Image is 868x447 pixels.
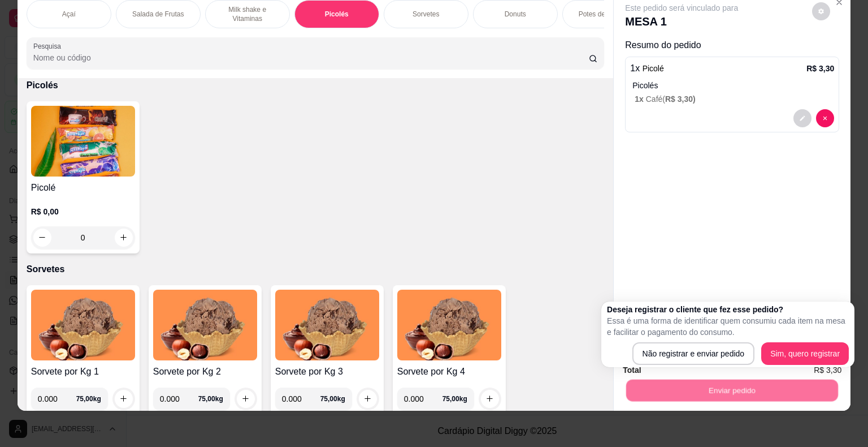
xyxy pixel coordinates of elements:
[359,390,377,408] button: increase-product-quantity
[31,290,135,360] img: product-image
[132,10,184,19] p: Salada de Frutas
[625,2,738,14] p: Este pedido será vinculado para
[397,365,501,379] h4: Sorvete por Kg 4
[607,315,849,338] p: Essa é uma forma de identificar quem consumiu cada item na mesa e facilitar o pagamento do consumo.
[812,2,830,20] button: decrease-product-quantity
[153,290,257,360] img: product-image
[404,388,442,410] input: 0.00
[275,365,379,379] h4: Sorvete por Kg 3
[814,364,841,376] span: R$ 3,30
[237,390,255,408] button: increase-product-quantity
[215,5,280,23] p: Milk shake e Vitaminas
[761,342,849,365] button: Sim, quero registrar
[635,94,645,104] span: 1 x
[31,365,135,379] h4: Sorvete por Kg 1
[33,52,589,63] input: Pesquisa
[632,342,755,365] button: Não registrar e enviar pedido
[626,380,838,402] button: Enviar pedido
[413,10,439,19] p: Sorvetes
[33,41,65,51] label: Pesquisa
[31,106,135,177] img: product-image
[643,64,664,73] span: Picolé
[27,263,605,276] p: Sorvetes
[115,390,133,408] button: increase-product-quantity
[806,63,834,74] p: R$ 3,30
[31,206,135,217] p: R$ 0,00
[27,79,605,92] p: Picolés
[160,388,198,410] input: 0.00
[505,10,526,19] p: Donuts
[632,80,834,91] p: Picolés
[623,366,641,375] strong: Total
[62,10,76,19] p: Açaí
[481,390,499,408] button: increase-product-quantity
[153,365,257,379] h4: Sorvete por Kg 2
[793,109,811,127] button: decrease-product-quantity
[31,181,135,195] h4: Picolé
[282,388,320,410] input: 0.00
[816,109,834,127] button: decrease-product-quantity
[275,290,379,360] img: product-image
[625,14,738,29] p: MESA 1
[665,94,696,104] span: R$ 3,30 )
[38,388,76,410] input: 0.00
[625,38,839,52] p: Resumo do pedido
[397,290,501,360] img: product-image
[635,93,834,105] p: Café (
[579,10,631,19] p: Potes de Sorvete
[325,10,349,19] p: Picolés
[607,304,849,315] h2: Deseja registrar o cliente que fez esse pedido?
[630,62,664,75] p: 1 x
